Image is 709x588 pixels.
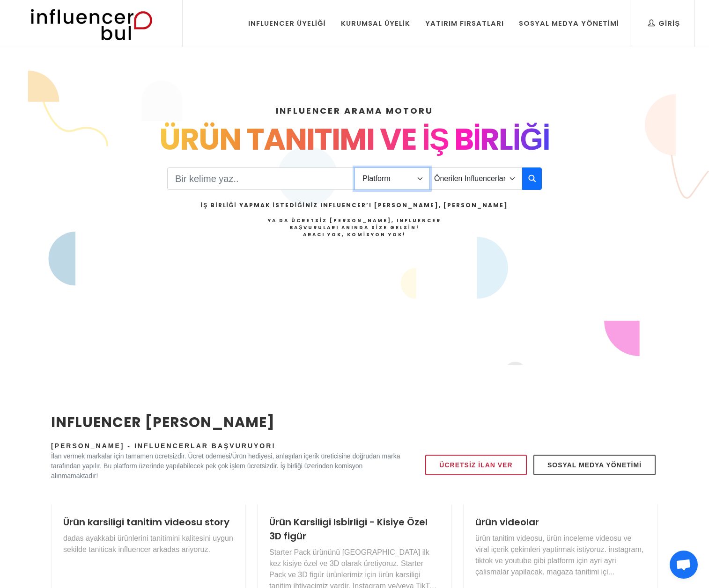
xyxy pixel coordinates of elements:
[167,167,355,190] input: Search
[425,18,504,29] div: Yatırım Fırsatları
[248,18,326,29] div: Influencer Üyeliği
[519,18,619,29] div: Sosyal Medya Yönetimi
[670,551,698,579] div: Açık sohbet
[201,217,508,238] h4: Ya da Ücretsiz [PERSON_NAME], Influencer Başvuruları Anında Size Gelsin!
[201,201,508,210] h2: İş Birliği Yapmak İstediğiniz Influencer’ı [PERSON_NAME], [PERSON_NAME]
[51,451,400,481] p: İlan vermek markalar için tamamen ücretsizdir. Ücret ödemesi/Ürün hediyesi, anlaşılan içerik üret...
[269,515,428,543] a: Ürün Karsiligi Isbirligi - Kisiye Özel 3D figür
[547,459,642,471] span: Sosyal Medya Yönetimi
[51,442,276,450] span: [PERSON_NAME] - Influencerlar Başvuruyor!
[303,231,406,238] strong: Aracı Yok, Komisyon Yok!
[63,533,234,555] p: dadas ayakkabi ürünlerini tanitimini kalitesini uygun sekilde taniticak influencer arkadas ariyoruz.
[51,412,400,433] h2: INFLUENCER [PERSON_NAME]
[648,18,680,29] div: Giriş
[439,459,512,471] span: Ücretsiz İlan Ver
[341,18,410,29] div: Kurumsal Üyelik
[475,533,646,578] p: ürün tanitim videosu, ürün inceleme videosu ve viral içerik çekimleri yaptirmak istiyoruz. instag...
[51,117,658,162] div: ÜRÜN TANITIMI VE İŞ BİRLİĞİ
[63,515,229,529] a: Ürün karsiligi tanitim videosu story
[475,515,539,529] a: ürün videolar
[51,104,658,117] h4: INFLUENCER ARAMA MOTORU
[425,455,526,475] a: Ücretsiz İlan Ver
[533,455,656,475] a: Sosyal Medya Yönetimi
